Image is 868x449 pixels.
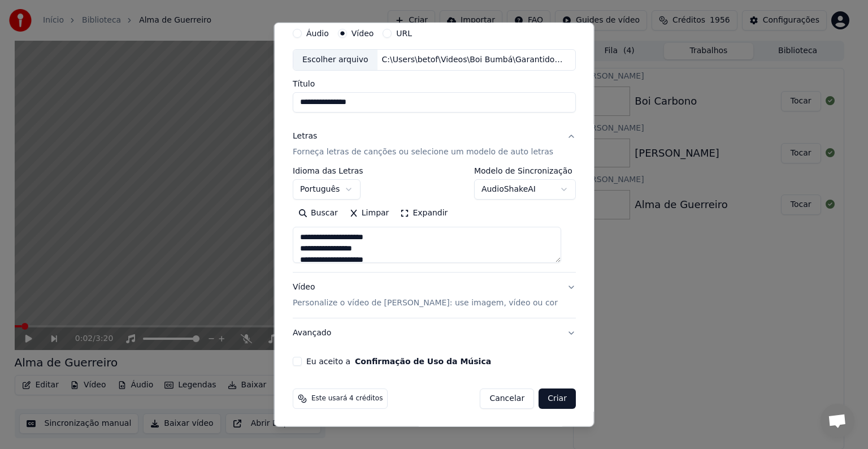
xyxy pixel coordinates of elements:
[474,167,575,175] label: Modelo de Sincronização
[293,273,576,318] button: VídeoPersonalize o vídeo de [PERSON_NAME]: use imagem, vídeo ou cor
[355,357,491,365] button: Eu aceito a
[293,318,576,348] button: Avançado
[293,204,344,222] button: Buscar
[311,394,383,403] span: Este usará 4 créditos
[293,146,553,158] p: Forneça letras de canções ou selecione um modelo de auto letras
[306,357,491,365] label: Eu aceito a
[539,388,576,409] button: Criar
[394,204,453,222] button: Expandir
[343,204,394,222] button: Limpar
[306,29,329,37] label: Áudio
[377,54,569,66] div: C:\Users\betof\Videos\Boi Bumbá\Garantido 2002\Dom de Ser Feliz.mp4
[293,122,576,167] button: LetrasForneça letras de canções ou selecione um modelo de auto letras
[293,297,558,309] p: Personalize o vídeo de [PERSON_NAME]: use imagem, vídeo ou cor
[293,131,317,142] div: Letras
[293,282,558,309] div: Vídeo
[293,167,363,175] label: Idioma das Letras
[293,80,576,88] label: Título
[351,29,374,37] label: Vídeo
[293,50,377,70] div: Escolher arquivo
[396,29,412,37] label: URL
[480,388,534,409] button: Cancelar
[293,167,576,272] div: LetrasForneça letras de canções ou selecione um modelo de auto letras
